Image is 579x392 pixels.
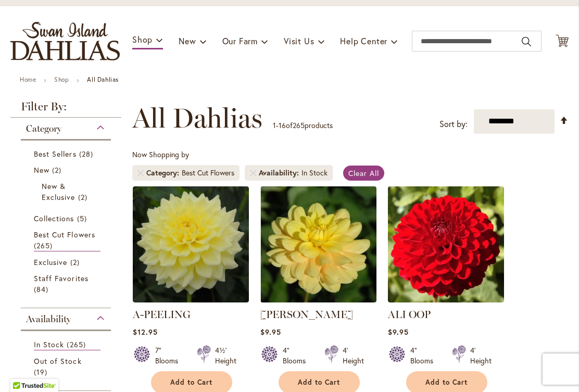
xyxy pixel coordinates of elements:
span: Category [26,123,61,134]
span: Availability [259,168,301,178]
a: Staff Favorites [34,273,100,295]
span: New [179,35,196,46]
a: Remove Availability In Stock [250,170,256,176]
span: Add to Cart [425,378,468,387]
span: 5 [77,213,90,224]
span: New & Exclusive [42,181,75,202]
a: New &amp; Exclusive [42,181,93,203]
div: In Stock [301,168,328,178]
a: Shop [54,75,69,83]
span: 84 [34,284,51,295]
span: Collections [34,213,74,223]
span: $9.95 [260,327,281,337]
span: Help Center [340,35,387,46]
p: - of products [273,117,333,134]
span: Clear All [348,168,379,178]
span: Add to Cart [298,378,341,387]
img: A-Peeling [133,186,249,302]
iframe: Launch Accessibility Center [8,355,37,384]
div: 4' Height [470,345,492,366]
div: 4½' Height [215,345,236,366]
img: AHOY MATEY [260,186,376,302]
a: A-Peeling [133,295,249,305]
span: 2 [70,257,82,268]
a: Best Sellers [34,148,100,159]
span: 1 [273,120,276,130]
span: Availability [26,313,71,325]
span: 265 [67,339,88,350]
div: 4" Blooms [410,345,439,366]
span: Shop [132,34,153,45]
a: Remove Category Best Cut Flowers [137,170,144,176]
span: Our Farm [222,35,258,46]
span: Now Shopping by [132,149,189,159]
span: Exclusive [34,257,67,267]
a: A-PEELING [133,308,191,321]
span: 2 [78,192,90,203]
span: $12.95 [133,327,158,337]
label: Sort by: [439,115,468,134]
div: 4" Blooms [283,345,312,366]
span: Best Cut Flowers [34,230,95,239]
a: Clear All [343,166,384,181]
span: Out of Stock [34,356,82,366]
a: Out of Stock 19 [34,356,100,377]
span: 28 [79,148,96,159]
span: Visit Us [284,35,314,46]
a: New [34,165,100,175]
span: 265 [34,240,55,251]
a: Home [20,75,36,83]
a: Collections [34,213,100,224]
span: $9.95 [388,327,409,337]
span: Staff Favorites [34,273,89,283]
img: ALI OOP [388,186,504,302]
a: store logo [10,22,120,60]
div: Best Cut Flowers [182,168,234,178]
span: In Stock [34,339,64,349]
span: 2 [52,165,64,175]
a: In Stock 265 [34,339,100,350]
span: All Dahlias [132,103,262,134]
span: 16 [279,120,286,130]
a: AHOY MATEY [260,295,376,305]
div: 7" Blooms [155,345,184,366]
a: [PERSON_NAME] [260,308,353,321]
div: 4' Height [343,345,364,366]
span: New [34,165,49,175]
a: Best Cut Flowers [34,229,100,251]
strong: Filter By: [10,101,121,118]
strong: All Dahlias [87,75,119,83]
span: Category [146,168,182,178]
span: Best Sellers [34,149,77,159]
a: Exclusive [34,257,100,268]
a: ALI OOP [388,308,431,321]
span: 265 [293,120,305,130]
span: 19 [34,366,50,377]
span: Add to Cart [170,378,213,387]
a: ALI OOP [388,295,504,305]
